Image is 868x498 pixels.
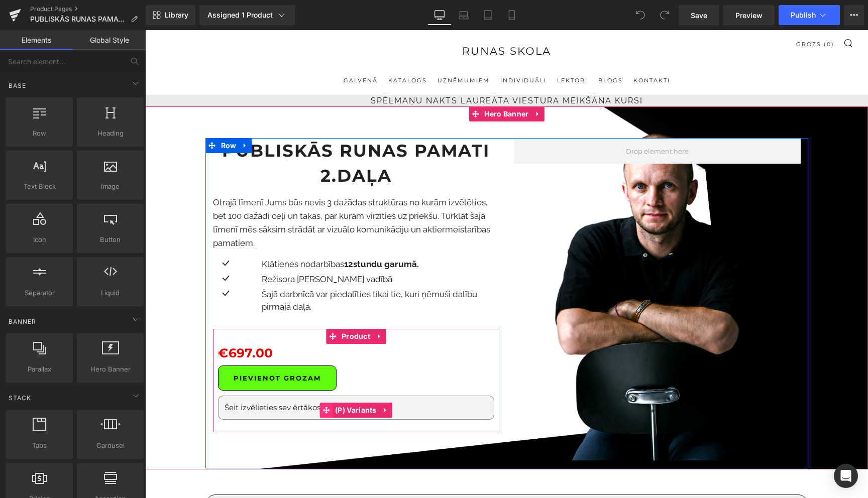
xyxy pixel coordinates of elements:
span: Row [73,108,94,123]
a: KATALOGS [243,42,282,58]
span: Button [80,234,141,245]
span: Liquid [80,288,141,298]
span: €697.00 [73,310,128,335]
a: INDIVIDUĀLI [355,42,401,58]
span: Banner [8,317,37,326]
strong: stundu garumā. [208,229,274,239]
p: Šajā darbnīcā var piedalīties tikai tie, kuri ņēmuši dalību pirmajā daļā. [117,258,347,284]
a: Expand / Collapse [228,299,241,314]
a: Desktop [427,5,452,25]
span: Library [165,11,188,20]
p: Otrajā līmenī Jums būs nevis 3 dažādas struktūras no kurām izvēlēties, bet 100 dažādi ceļi un tak... [68,166,354,220]
span: 0 [682,11,686,18]
span: Separator [9,288,70,298]
span: Carousel [80,440,141,451]
a: Laptop [452,5,476,25]
strong: Publiskās runas pamati 2.daļa [77,110,345,156]
a: Global Style [73,30,146,50]
span: (P) Variants [187,372,234,388]
span: Publish [791,11,816,19]
a: Grozs (0) [651,6,689,22]
a: Product Pages [30,5,146,13]
a: Preview [723,5,775,25]
p: Klātienes nodarbības [117,228,347,241]
button: Redo [655,5,675,25]
a: Runas Skola [317,15,406,28]
span: Tabs [9,440,70,451]
span: Pievienot grozam [88,344,176,352]
span: Hero Banner [80,364,141,375]
a: KONTAKTI [488,42,525,58]
a: BLOGS [453,42,478,58]
span: Base [8,81,27,90]
a: New Library [146,5,195,25]
span: Stack [8,393,32,403]
button: Publish [779,5,840,25]
strong: 12 [199,229,208,239]
button: More [844,5,864,25]
span: Save [691,10,707,21]
span: Text Block [9,181,70,192]
a: Tablet [476,5,500,25]
a: UZŅĒMUMIEM [292,42,345,58]
a: Expand / Collapse [386,76,399,91]
a: LEKTORI [412,42,443,58]
button: Pievienot grozam [73,335,191,360]
a: GALVENĀ [198,42,233,58]
div: Assigned 1 Product [207,10,287,20]
span: Row [9,128,70,139]
span: Preview [735,10,763,21]
div: Open Intercom Messenger [834,464,858,488]
span: Parallax [9,364,70,375]
span: Hero Banner [337,76,386,91]
a: Expand / Collapse [234,372,247,388]
span: Product [194,299,228,314]
button: Undo [630,5,650,25]
span: Heading [80,128,141,139]
span: Image [80,181,141,192]
p: Režisora [PERSON_NAME] vadībā [117,243,347,256]
a: Mobile [500,5,524,25]
span: Icon [9,234,70,245]
a: Expand / Collapse [93,108,106,123]
span: PUBLISKĀS RUNAS PAMATI-2 [30,15,127,23]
